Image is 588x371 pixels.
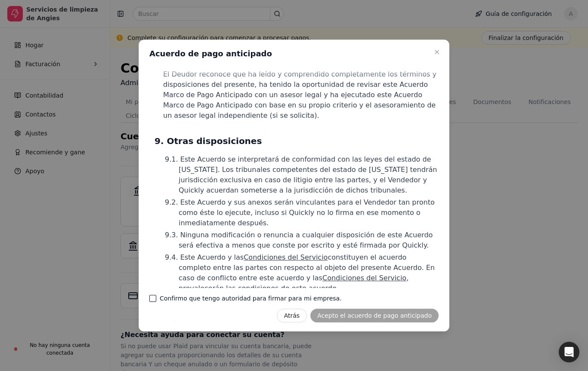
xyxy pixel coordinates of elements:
font: El Deudor reconoce que ha leído y comprendido completamente los términos y disposiciones del pres... [163,70,436,120]
font: Confirmo que tengo autoridad para firmar para mi empresa. [160,295,342,302]
font: Ninguna modificación o renuncia a cualquier disposición de este Acuerdo será efectiva a menos que... [179,231,433,249]
font: Acuerdo de pago anticipado [149,49,272,58]
font: constituyen el acuerdo completo entre las partes con respecto al objeto del presente Acuerdo. En ... [179,253,435,282]
font: Este Acuerdo y las [180,253,244,261]
a: Condiciones del Servicio [322,274,406,282]
font: Otras disposiciones [167,136,262,146]
font: Este Acuerdo y sus anexos serán vinculantes para el Vendedor tan pronto como éste lo ejecute, inc... [179,198,435,227]
a: Condiciones del Servicio [244,253,328,261]
font: Este Acuerdo se interpretará de conformidad con las leyes del estado de [US_STATE]. Los tribunale... [179,155,437,194]
button: Atrás [277,309,307,322]
font: Atrás [284,312,300,319]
